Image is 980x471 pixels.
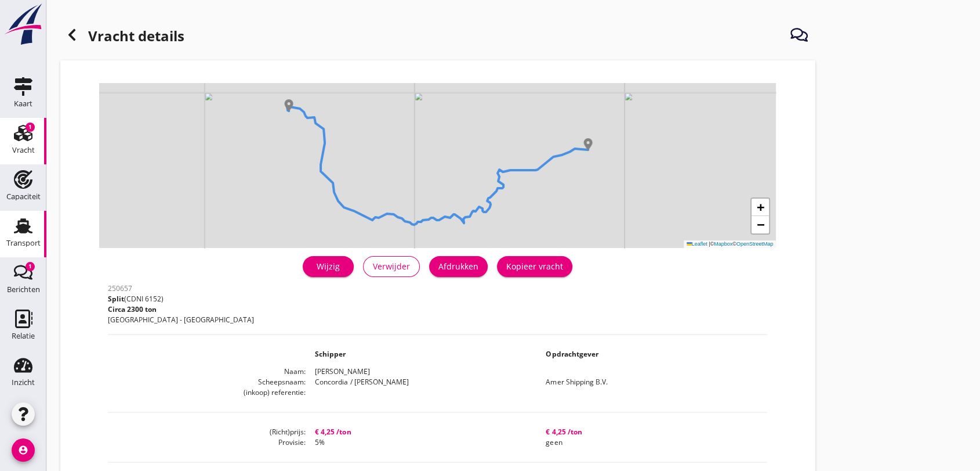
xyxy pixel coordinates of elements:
dt: Provisie [108,437,306,448]
dt: Naam [108,366,306,377]
button: Verwijder [363,256,420,277]
div: 1 [26,123,35,132]
div: Inzicht [12,379,35,386]
div: Wijzig [312,260,344,272]
dd: 5% [306,437,536,448]
dd: Opdrachtgever [536,349,767,359]
h1: Vracht details [60,23,184,51]
a: Leaflet [687,241,707,247]
p: Circa 2300 ton [108,304,254,315]
dd: Schipper [306,349,536,359]
span: − [757,217,764,232]
dd: € 4,25 /ton [536,427,767,437]
dd: geen [536,437,767,448]
div: Vracht [12,146,35,154]
div: Berichten [7,286,40,293]
div: Transport [6,239,41,247]
dt: Scheepsnaam [108,377,306,387]
div: Kopieer vracht [506,260,563,272]
span: Split [108,294,124,304]
div: Afdrukken [438,260,478,272]
a: Mapbox [714,241,732,247]
span: 250657 [108,283,132,293]
div: 1 [26,262,35,271]
i: account_circle [12,438,35,462]
dd: [PERSON_NAME] [306,366,767,377]
a: Zoom in [752,199,769,216]
img: Marker [283,99,295,111]
div: Kaart [14,100,32,107]
a: OpenStreetMap [736,241,774,247]
p: (CDNI 6152) [108,294,254,304]
a: Zoom out [752,216,769,233]
dd: € 4,25 /ton [306,427,536,437]
span: | [709,241,710,247]
span: + [757,200,764,214]
dd: Amer Shipping B.V. [536,377,767,387]
dt: (inkoop) referentie [108,387,306,398]
div: Relatie [12,332,35,340]
dd: Concordia / [PERSON_NAME] [306,377,536,387]
button: Afdrukken [429,256,488,277]
div: Verwijder [373,260,410,272]
a: Wijzig [303,256,354,277]
div: © © [684,240,776,248]
dt: (Richt)prijs [108,427,306,437]
p: [GEOGRAPHIC_DATA] - [GEOGRAPHIC_DATA] [108,315,254,325]
button: Kopieer vracht [497,256,572,277]
img: Marker [582,138,594,150]
div: Capaciteit [6,193,41,200]
img: logo-small.a267ee39.svg [2,3,44,46]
